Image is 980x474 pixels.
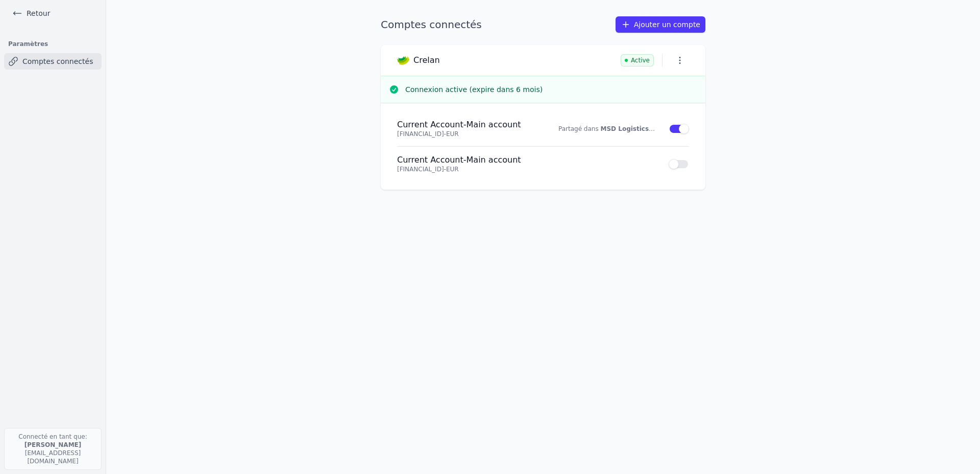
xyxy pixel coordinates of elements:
a: Comptes connectés [4,53,102,70]
p: [FINANCIAL_ID] - EUR [397,165,656,173]
h3: Crelan [413,55,440,65]
a: Ajouter un compte [616,16,705,33]
p: Partagé dans [558,125,656,133]
a: Retour [8,6,54,20]
img: Crelan logo [397,54,409,66]
p: Connecté en tant que: [EMAIL_ADDRESS][DOMAIN_NAME] [4,428,102,470]
span: Active [621,54,654,66]
h3: Connexion active (expire dans 6 mois) [405,84,697,95]
h3: Paramètres [4,37,102,51]
h4: Current Account - Main account [397,120,546,130]
h4: Current Account - Main account [397,155,656,165]
p: [FINANCIAL_ID] - EUR [397,130,546,138]
strong: [PERSON_NAME] [24,441,82,448]
h1: Comptes connectés [381,17,482,32]
a: MSD Logistics SRL [601,125,664,132]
